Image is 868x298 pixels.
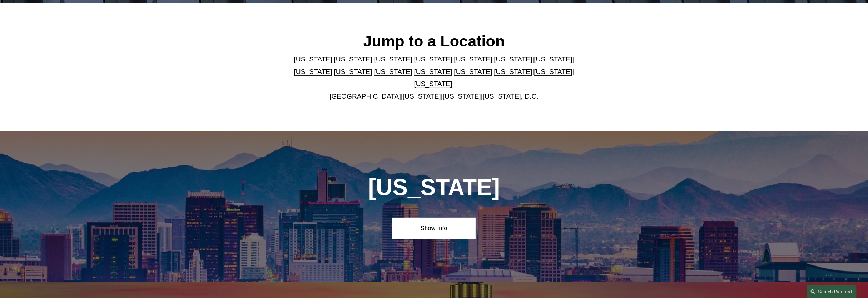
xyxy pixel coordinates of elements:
[414,55,452,63] a: [US_STATE]
[534,68,572,75] a: [US_STATE]
[294,55,332,63] a: [US_STATE]
[392,218,476,239] a: Show Info
[288,53,580,103] p: | | | | | | | | | | | | | | | | | |
[374,55,412,63] a: [US_STATE]
[334,55,372,63] a: [US_STATE]
[807,285,857,298] a: Search this site
[454,68,492,75] a: [US_STATE]
[414,80,452,88] a: [US_STATE]
[414,68,452,75] a: [US_STATE]
[334,68,372,75] a: [US_STATE]
[494,68,532,75] a: [US_STATE]
[443,93,481,100] a: [US_STATE]
[483,93,539,100] a: [US_STATE], D.C.
[288,32,580,50] h2: Jump to a Location
[403,93,441,100] a: [US_STATE]
[330,174,538,200] h1: [US_STATE]
[494,55,532,63] a: [US_STATE]
[374,68,412,75] a: [US_STATE]
[454,55,492,63] a: [US_STATE]
[329,93,401,100] a: [GEOGRAPHIC_DATA]
[534,55,572,63] a: [US_STATE]
[294,68,332,75] a: [US_STATE]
